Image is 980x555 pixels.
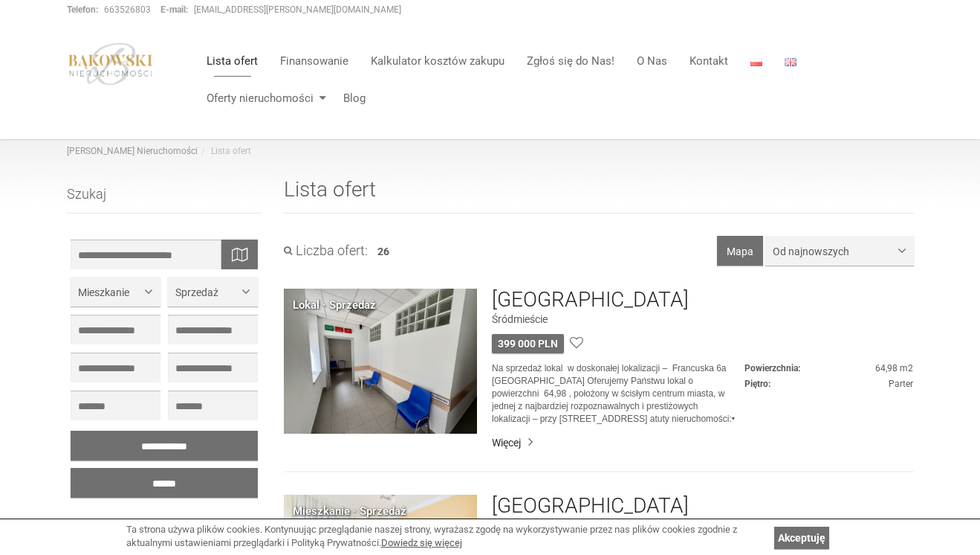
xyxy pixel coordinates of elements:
a: Blog [332,83,366,113]
button: Sprzedaż [168,277,258,307]
span: Od najnowszych [773,244,895,259]
a: Więcej [492,435,913,450]
a: Oferty nieruchomości [195,83,332,113]
a: [GEOGRAPHIC_DATA] [492,495,689,518]
button: Mapa [717,236,763,266]
div: Ta strona używa plików cookies. Kontynuując przeglądanie naszej strony, wyrażasz zgodę na wykorzy... [126,523,767,551]
a: Kalkulator kosztów zakupu [360,46,516,76]
a: Zgłoś się do Nas! [516,46,626,76]
dt: Powierzchnia: [744,362,800,375]
li: Lista ofert [198,145,251,158]
dt: Piętro: [744,378,770,391]
strong: Telefon: [67,4,98,15]
div: Mieszkanie · Sprzedaż [293,504,406,519]
dd: Parter [744,378,913,391]
a: Akceptuję [774,527,829,549]
div: Lokal · Sprzedaż [293,298,376,313]
img: logo [67,42,155,86]
a: Finansowanie [269,46,360,76]
div: 399 000 PLN [492,334,564,353]
a: Kontakt [678,46,739,76]
button: Od najnowszych [765,236,914,266]
img: Lokal Sprzedaż Katowice Śródmieście [284,289,477,434]
span: Mieszkanie [78,285,142,300]
a: Lista ofert [195,46,269,76]
a: Dowiedz się więcej [381,537,462,548]
span: 26 [377,246,389,257]
a: [EMAIL_ADDRESS][PERSON_NAME][DOMAIN_NAME] [194,4,401,15]
h3: Szukaj [67,187,262,214]
img: Polski [750,58,762,66]
figure: Śródmieście [492,312,913,327]
button: Mieszkanie [71,277,160,307]
div: Wyszukaj na mapie [221,240,258,269]
h1: Lista ofert [284,179,914,214]
span: Sprzedaż [175,285,239,300]
strong: E-mail: [160,4,188,15]
a: [PERSON_NAME] Nieruchomości [67,146,198,156]
img: English [785,58,796,66]
a: 663526803 [104,4,151,15]
p: Na sprzedaż lokal w doskonałej lokalizacji – Francuska 6a [GEOGRAPHIC_DATA] Oferujemy Państwu lok... [492,362,744,426]
h3: Liczba ofert: [284,243,368,258]
a: [GEOGRAPHIC_DATA] [492,289,689,312]
dd: 64,98 m2 [744,362,913,375]
a: O Nas [626,46,678,76]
